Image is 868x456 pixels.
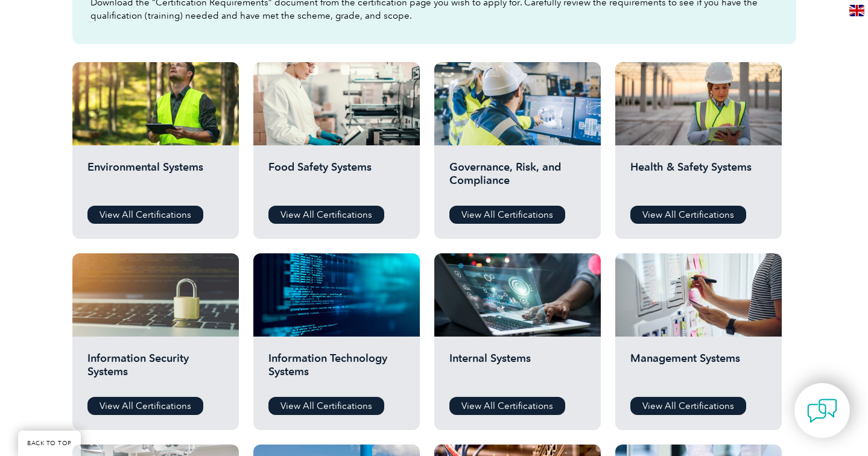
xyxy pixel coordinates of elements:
[87,397,203,415] a: View All Certifications
[449,352,586,388] h2: Internal Systems
[630,206,746,224] a: View All Certifications
[268,206,384,224] a: View All Certifications
[268,160,405,197] h2: Food Safety Systems
[449,397,565,415] a: View All Certifications
[18,431,81,456] a: BACK TO TOP
[268,352,405,388] h2: Information Technology Systems
[87,206,203,224] a: View All Certifications
[87,352,224,388] h2: Information Security Systems
[449,160,586,197] h2: Governance, Risk, and Compliance
[630,160,767,197] h2: Health & Safety Systems
[630,352,767,388] h2: Management Systems
[807,396,837,426] img: contact-chat.png
[268,397,384,415] a: View All Certifications
[87,160,224,197] h2: Environmental Systems
[449,206,565,224] a: View All Certifications
[630,397,746,415] a: View All Certifications
[849,5,864,16] img: en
